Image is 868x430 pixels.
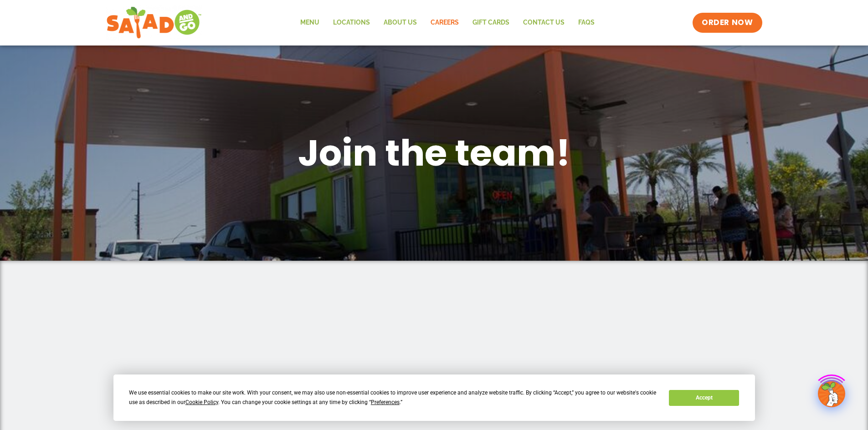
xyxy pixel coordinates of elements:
a: Menu [293,12,326,33]
nav: Menu [293,12,601,33]
button: Accept [669,390,739,406]
a: FAQs [571,12,601,33]
a: Contact Us [516,12,571,33]
span: ORDER NOW [702,17,753,28]
a: About Us [377,12,424,33]
h1: Join the team! [197,129,671,177]
img: new-SAG-logo-768×292 [106,5,202,41]
div: Cookie Consent Prompt [113,374,755,421]
span: Preferences [371,399,400,405]
a: ORDER NOW [693,13,762,33]
a: Careers [424,12,466,33]
a: Locations [326,12,377,33]
div: We use essential cookies to make our site work. With your consent, we may also use non-essential ... [129,388,658,407]
span: Cookie Policy [185,399,218,405]
a: GIFT CARDS [466,12,516,33]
